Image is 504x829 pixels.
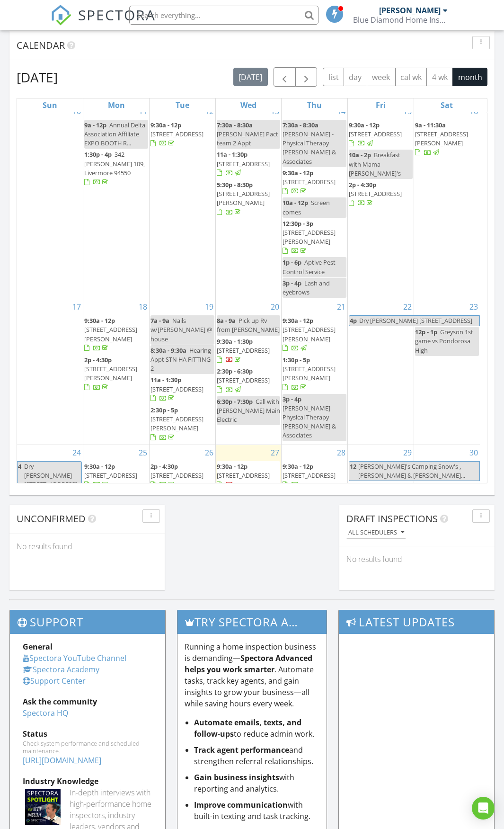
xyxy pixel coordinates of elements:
span: [STREET_ADDRESS] [150,385,203,393]
td: Go to August 10, 2025 [17,103,83,299]
td: Go to August 12, 2025 [149,103,215,299]
span: 9:30a - 12p [217,462,248,471]
span: Screen comes [283,198,330,216]
a: 2:30p - 5p [STREET_ADDRESS][PERSON_NAME] [150,405,214,444]
a: 12:30p - 3p [STREET_ADDRESS][PERSON_NAME] [283,218,346,257]
button: Previous month [274,67,296,87]
span: 8a - 9a [217,316,236,325]
a: 2:30p - 6:30p [STREET_ADDRESS] [217,367,270,393]
span: 10a - 12p [283,198,308,207]
span: [STREET_ADDRESS] [349,130,402,138]
a: Go to August 27, 2025 [269,445,281,460]
span: 8:30a - 9:30a [150,346,186,355]
td: Go to August 20, 2025 [215,299,282,445]
span: [STREET_ADDRESS] [217,471,270,480]
a: 9:30a - 12p [STREET_ADDRESS] [283,169,336,195]
span: [STREET_ADDRESS] [217,346,270,355]
span: [STREET_ADDRESS][PERSON_NAME] [217,189,270,207]
span: 5:30p - 8:30p [217,180,253,189]
span: 12p - 1p [415,328,437,336]
div: Open Intercom Messenger [472,797,495,820]
a: 2p - 4:30p [STREET_ADDRESS] [349,180,402,207]
td: Go to August 27, 2025 [215,445,282,570]
td: Go to August 24, 2025 [17,445,83,570]
span: 9:30a - 12p [283,462,313,471]
a: Go to August 20, 2025 [269,299,281,314]
a: 2p - 4:30p [STREET_ADDRESS] [349,179,413,209]
a: 9:30a - 12p [STREET_ADDRESS] [283,168,346,197]
input: Search everything... [129,6,318,25]
a: 9a - 11:30a [STREET_ADDRESS][PERSON_NAME] [415,120,479,159]
a: 9:30a - 1:30p [STREET_ADDRESS] [217,337,270,364]
td: Go to August 18, 2025 [83,299,150,445]
span: 9:30a - 12p [283,316,313,325]
a: 9:30a - 12p [STREET_ADDRESS] [217,461,281,491]
a: 9:30a - 12p [STREET_ADDRESS] [349,121,402,147]
span: 9:30a - 12p [349,121,380,129]
a: 9:30a - 12p [STREET_ADDRESS][PERSON_NAME] [283,315,346,354]
span: 12:30p - 3p [283,219,313,228]
h3: Try spectora advanced [DATE] [177,610,327,633]
a: 9:30a - 12p [STREET_ADDRESS] [283,462,336,489]
a: 5:30p - 8:30p [STREET_ADDRESS][PERSON_NAME] [217,179,281,218]
td: Go to August 21, 2025 [282,299,348,445]
a: Spectora HQ [23,708,68,718]
span: 1:30p - 4p [84,150,112,159]
a: 5:30p - 8:30p [STREET_ADDRESS][PERSON_NAME] [217,180,270,216]
span: [STREET_ADDRESS] [84,471,137,480]
h3: Latest Updates [339,610,494,633]
span: 2p - 4:30p [349,180,376,189]
strong: Spectora Advanced helps you work smarter [185,653,312,675]
a: 1:30p - 5p [STREET_ADDRESS][PERSON_NAME] [283,355,346,393]
a: 9:30a - 12p [STREET_ADDRESS] [150,121,203,147]
td: Go to August 23, 2025 [414,299,480,445]
td: Go to August 17, 2025 [17,299,83,445]
span: 4p [349,316,357,326]
a: Go to August 23, 2025 [468,299,480,314]
strong: General [23,642,53,652]
img: The Best Home Inspection Software - Spectora [51,5,71,26]
a: Go to August 25, 2025 [137,445,149,460]
span: [STREET_ADDRESS][PERSON_NAME] [283,228,336,246]
div: Check system performance and scheduled maintenance. [23,740,152,755]
a: Friday [374,98,388,112]
a: 9:30a - 12p [STREET_ADDRESS][PERSON_NAME] [84,316,137,352]
td: Go to August 19, 2025 [149,299,215,445]
span: 11a - 1:30p [150,375,181,384]
a: Go to August 22, 2025 [401,299,414,314]
a: 2p - 4:30p [STREET_ADDRESS] [150,461,214,491]
span: Greyson 1st game vs Pondorosa High [415,328,473,354]
a: Go to August 19, 2025 [203,299,215,314]
a: Support Center [23,676,86,686]
p: Running a home inspection business is demanding— . Automate tasks, track key agents, and gain ins... [185,641,320,709]
a: Go to August 30, 2025 [468,445,480,460]
span: 1p - 6p [283,258,301,267]
span: Dry [PERSON_NAME] [STREET_ADDRESS] [359,316,472,325]
div: Status [23,728,152,740]
span: 3p - 4p [283,279,301,287]
span: Pick up Rv from [PERSON_NAME] [217,316,280,334]
button: 4 wk [426,68,453,86]
a: [URL][DOMAIN_NAME] [23,755,101,766]
span: 9a - 11:30a [415,121,446,129]
span: [STREET_ADDRESS] [150,130,203,138]
td: Go to August 28, 2025 [282,445,348,570]
span: [STREET_ADDRESS] [217,160,270,168]
a: 9:30a - 12p [STREET_ADDRESS][PERSON_NAME] [283,316,336,352]
span: 1:30p - 5p [283,356,310,364]
span: Aptive Pest Control Service [283,258,336,276]
span: [STREET_ADDRESS][PERSON_NAME] [283,325,336,343]
a: 11a - 1:30p [STREET_ADDRESS] [150,375,203,402]
span: [PERSON_NAME] Physical Therapy [PERSON_NAME] & Associates [283,404,336,440]
a: 2:30p - 5p [STREET_ADDRESS][PERSON_NAME] [150,406,203,442]
div: Ask the community [23,696,152,707]
span: Nails w/[PERSON_NAME] @ house [150,316,212,343]
span: Unconfirmed [17,512,86,525]
span: [PERSON_NAME]'s Camping Snow's , [PERSON_NAME] & [PERSON_NAME]... [358,462,465,480]
span: Breakfast with Mama [PERSON_NAME]'s [349,151,401,177]
span: 9:30a - 12p [150,121,181,129]
a: Tuesday [174,98,191,112]
span: [STREET_ADDRESS] [217,376,270,384]
span: [STREET_ADDRESS] [283,471,336,480]
span: [STREET_ADDRESS][PERSON_NAME] [415,130,468,147]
